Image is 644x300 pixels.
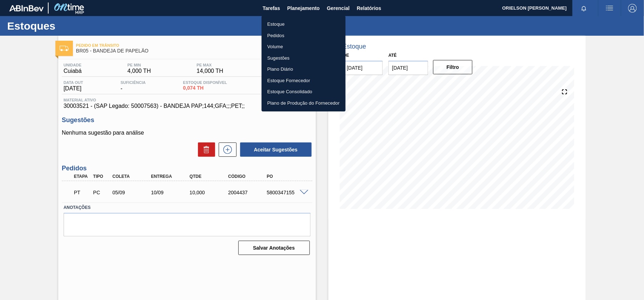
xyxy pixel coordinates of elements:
a: Plano de Produção do Fornecedor [262,97,346,109]
a: Estoque [262,19,346,30]
a: Estoque Fornecedor [262,75,346,86]
a: Plano Diário [262,64,346,75]
a: Sugestões [262,52,346,64]
a: Volume [262,41,346,52]
a: Pedidos [262,30,346,41]
a: Estoque Consolidado [262,86,346,97]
